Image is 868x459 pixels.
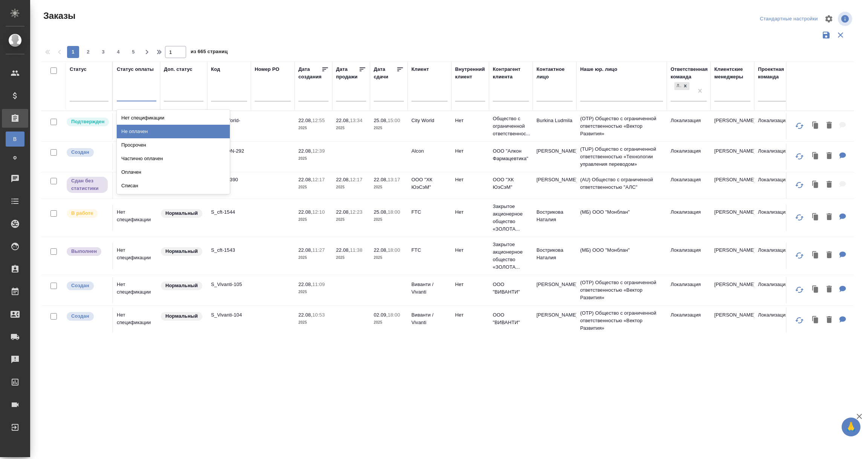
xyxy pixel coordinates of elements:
td: [PERSON_NAME] [533,277,576,303]
p: ООО "ВИВАНТИ" [493,311,529,326]
p: 18:00 [388,247,400,253]
p: 2025 [298,319,329,326]
td: Вострикова Наталия [533,243,576,269]
td: Нет спецификации [113,205,160,231]
span: Ф [9,154,21,162]
p: 13:17 [388,177,400,182]
p: 2025 [298,216,329,223]
td: (OTP) Общество с ограниченной ответственностью «Вектор Развития» [576,275,667,305]
td: (OTP) Общество с ограниченной ответственностью «Вектор Развития» [576,306,667,336]
td: Локализация [667,205,711,231]
p: 2025 [374,184,404,191]
button: 3 [97,46,109,58]
span: из 665 страниц [191,47,228,58]
button: Удалить [823,210,836,225]
td: Нет спецификации [113,144,160,170]
div: Не оплачен [117,125,230,138]
button: Клонировать [808,177,823,193]
p: 22.08, [336,247,350,253]
p: S_cft-1543 [211,246,247,254]
p: 12:17 [312,177,325,182]
p: 2025 [298,288,329,296]
div: Дата сдачи [374,66,396,81]
p: 2025 [336,254,366,262]
p: 18:00 [388,312,400,318]
p: Сдан без статистики [71,177,103,192]
button: Клонировать [808,282,823,297]
p: 11:38 [350,247,362,253]
p: S_cft-1544 [211,208,247,216]
p: Нет [455,208,485,216]
td: Локализация [754,277,798,303]
td: [PERSON_NAME] [533,172,576,199]
td: (AU) Общество с ограниченной ответственностью "АЛС" [576,172,667,199]
div: Ответственная команда [671,66,708,81]
p: 2025 [336,216,366,223]
p: 22.08, [298,177,312,182]
td: [PERSON_NAME] [711,205,754,231]
div: Выставляет ПМ после сдачи и проведения начислений. Последний этап для ПМа [66,246,108,257]
button: Обновить [790,281,808,299]
p: Нет [455,281,485,288]
p: 22.08, [298,148,312,154]
td: (МБ) ООО "Монблан" [576,205,667,231]
button: 2 [82,46,94,58]
button: Обновить [790,176,808,194]
p: ООО "Алкон Фармацевтика" [493,147,529,162]
td: Локализация [754,308,798,334]
div: Выставляется автоматически при создании заказа [66,147,108,158]
button: Сохранить фильтры [819,28,833,42]
div: Контрагент клиента [493,66,529,81]
p: Нет [455,117,485,124]
button: 4 [112,46,124,58]
td: Нет спецификации [113,172,160,199]
button: Клонировать [808,210,823,225]
button: 5 [127,46,139,58]
p: Нормальный [165,248,198,255]
button: Обновить [790,117,808,135]
td: (OTP) Общество с ограниченной ответственностью «Вектор Развития» [576,111,667,141]
p: 12:17 [350,177,362,182]
div: Выставляется автоматически при создании заказа [66,281,108,291]
div: Дата продажи [336,66,359,81]
button: Удалить [823,118,836,133]
p: 22.08, [374,177,388,182]
div: Выставляется автоматически при создании заказа [66,311,108,321]
p: S_Vivanti-105 [211,281,247,288]
button: Клонировать [808,118,823,133]
p: 02.09, [374,312,388,318]
button: Удалить [823,282,836,297]
div: Выставляет ПМ после принятия заказа от КМа [66,208,108,219]
p: 2025 [374,124,404,132]
button: Клонировать [808,312,823,328]
td: Локализация [754,144,798,170]
div: Статус по умолчанию для стандартных заказов [160,246,203,257]
span: Посмотреть информацию [838,12,854,26]
td: Локализация [754,113,798,139]
p: 12:23 [350,209,362,215]
p: 22.08, [298,209,312,215]
p: Подтвержден [71,118,104,125]
button: Удалить [823,248,836,263]
p: Нет [455,147,485,155]
div: Локализация [674,82,681,90]
td: Локализация [754,172,798,199]
p: 2025 [374,216,404,223]
div: Клиентские менеджеры [714,66,750,81]
p: 2025 [298,184,329,191]
p: ООО "ВИВАНТИ" [493,281,529,296]
p: 2025 [336,124,366,132]
p: Нет [455,176,485,184]
div: Оплачен [117,165,230,179]
p: Нормальный [165,210,198,217]
td: Локализация [667,144,711,170]
button: Обновить [790,147,808,165]
p: Закрытое акционерное общество «ЗОЛОТА... [493,203,529,233]
p: Нормальный [165,312,198,320]
button: Клонировать [808,248,823,263]
button: Обновить [790,311,808,329]
span: 3 [97,48,109,56]
div: Статус [70,66,87,73]
p: Общество с ограниченной ответственнос... [493,115,529,138]
button: 🙏 [842,418,860,436]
